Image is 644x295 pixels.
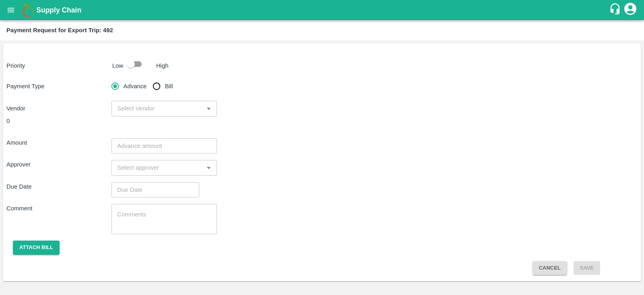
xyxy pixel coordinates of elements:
button: Open [203,162,214,173]
p: Vendor [6,104,111,113]
b: Payment Request for Export Trip: 492 [6,27,113,33]
img: logo [20,2,36,18]
p: Low [112,61,123,70]
span: Advance [124,82,147,91]
p: Due Date [6,182,111,191]
div: account of current user [623,2,638,19]
div: customer-support [609,3,623,17]
div: 0 [6,116,427,125]
p: Approver [6,160,111,169]
button: Attach bill [13,241,60,255]
p: Comment [6,204,111,213]
p: High [156,61,169,70]
input: Select Vendor [114,103,201,114]
span: Bill [165,82,173,91]
input: Choose date [111,182,194,197]
input: Advance amount [111,138,217,154]
p: Amount [6,138,111,147]
button: Open [203,103,214,114]
b: Supply Chain [36,6,81,14]
input: Select approver [114,162,201,173]
p: Payment Type [6,82,111,91]
a: Supply Chain [36,4,609,16]
p: Priority [6,61,109,70]
button: Cancel [533,261,567,275]
button: open drawer [2,1,20,19]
